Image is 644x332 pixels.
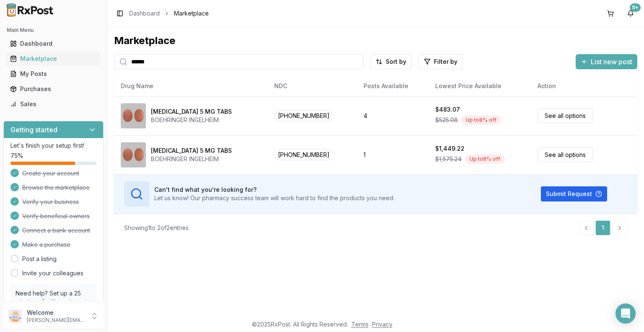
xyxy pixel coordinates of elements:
div: Marketplace [114,34,637,47]
a: Purchases [7,81,100,97]
p: [PERSON_NAME][EMAIL_ADDRESS][DOMAIN_NAME] [27,317,85,324]
a: Terms [351,321,369,328]
th: Posts Available [357,76,428,96]
div: 9+ [630,3,641,12]
div: Open Intercom Messenger [615,303,636,324]
div: Purchases [10,85,97,93]
div: [MEDICAL_DATA] 5 MG TABS [151,146,232,155]
button: Marketplace [3,52,104,65]
button: My Posts [3,67,104,81]
button: Filter by [418,54,463,69]
p: Let us know! Our pharmacy success team will work hard to find the products you need. [154,194,395,202]
span: Sort by [386,58,406,66]
p: Need help? Set up a 25 minute call with our team to set up. [16,289,91,314]
span: $1,575.24 [435,155,462,163]
span: List new post [591,57,632,67]
button: Dashboard [3,37,104,50]
div: My Posts [10,70,97,78]
button: Purchases [3,82,104,96]
div: Marketplace [10,55,97,63]
span: Marketplace [174,9,209,18]
nav: breadcrumb [129,9,209,18]
th: Action [531,76,637,96]
div: Up to 8 % off [465,154,505,164]
span: Verify your business [22,198,79,206]
a: Sales [7,97,100,112]
div: Sales [10,100,97,108]
div: Showing 1 to 2 of 2 entries [124,224,189,232]
span: Browse the marketplace [22,183,90,192]
span: Make a purchase [22,241,70,249]
a: Dashboard [7,36,100,51]
td: 1 [357,135,428,174]
button: Sort by [370,54,412,69]
th: Lowest Price Available [428,76,531,96]
div: Dashboard [10,39,97,48]
h3: Can't find what you're looking for? [154,186,395,194]
th: Drug Name [114,76,267,96]
h2: Main Menu [7,27,100,34]
a: Post a listing [22,255,57,263]
a: 1 [595,220,610,235]
div: [MEDICAL_DATA] 5 MG TABS [151,107,232,116]
span: Verify beneficial owners [22,212,90,220]
span: 75 % [10,152,23,160]
a: Dashboard [129,9,160,18]
p: Welcome [27,308,85,317]
span: Create your account [22,169,79,178]
img: Tradjenta 5 MG TABS [121,103,146,128]
div: BOEHRINGER INGELHEIM [151,155,232,163]
a: Privacy [372,321,392,328]
div: BOEHRINGER INGELHEIM [151,116,232,124]
a: Marketplace [7,51,100,66]
span: [PHONE_NUMBER] [274,149,333,160]
span: $525.08 [435,116,458,124]
img: User avatar [8,309,22,323]
a: My Posts [7,66,100,81]
button: 9+ [624,7,637,20]
a: See all options [538,147,593,162]
a: List new post [576,58,637,67]
a: See all options [538,108,593,123]
img: RxPost Logo [3,3,57,17]
div: $1,449.22 [435,144,465,153]
div: $483.07 [435,105,460,114]
span: [PHONE_NUMBER] [274,110,333,121]
td: 4 [357,96,428,135]
h3: Getting started [10,125,57,135]
p: Let's finish your setup first! [10,141,96,150]
button: Sales [3,97,104,111]
span: Connect a bank account [22,226,90,235]
img: Tradjenta 5 MG TABS [121,142,146,167]
nav: pagination [579,220,627,235]
button: Submit Request [541,186,607,201]
th: NDC [267,76,357,96]
div: Up to 8 % off [461,115,501,125]
a: Invite your colleagues [22,269,83,277]
button: List new post [576,54,637,69]
span: Filter by [434,58,457,66]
